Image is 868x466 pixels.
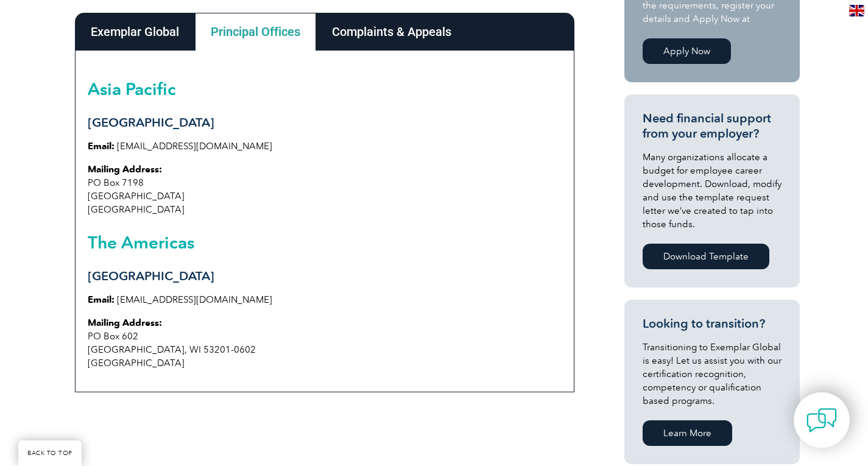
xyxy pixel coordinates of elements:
img: contact-chat.png [806,405,837,436]
strong: Mailing Address: [88,164,162,175]
p: PO Box 602 [GEOGRAPHIC_DATA], WI 53201-0602 [GEOGRAPHIC_DATA] [88,316,562,370]
h2: The Americas [88,233,562,252]
a: [EMAIL_ADDRESS][DOMAIN_NAME] [117,294,272,305]
p: Many organizations allocate a budget for employee career development. Download, modify and use th... [643,150,782,231]
div: Exemplar Global [75,13,195,51]
a: [EMAIL_ADDRESS][DOMAIN_NAME] [117,141,272,152]
h2: Asia Pacific [88,79,562,99]
div: Principal Offices [195,13,316,51]
a: BACK TO TOP [18,440,82,466]
h3: [GEOGRAPHIC_DATA] [88,115,562,130]
a: Learn More [643,420,732,446]
p: PO Box 7198 [GEOGRAPHIC_DATA] [GEOGRAPHIC_DATA] [88,163,562,216]
h3: Need financial support from your employer? [643,111,782,141]
p: Transitioning to Exemplar Global is easy! Let us assist you with our certification recognition, c... [643,341,782,408]
h3: [GEOGRAPHIC_DATA] [88,269,562,284]
strong: Email: [88,141,115,152]
div: Complaints & Appeals [316,13,467,51]
a: Apply Now [643,38,731,64]
a: Download Template [643,244,769,269]
strong: Email: [88,294,115,305]
h3: Looking to transition? [643,316,782,331]
img: en [849,5,864,16]
strong: Mailing Address: [88,317,162,328]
